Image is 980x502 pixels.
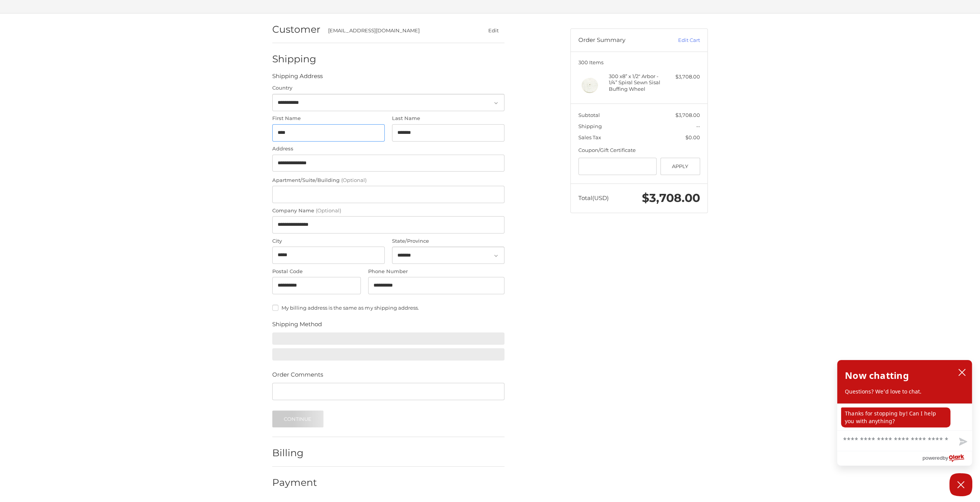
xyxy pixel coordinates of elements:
span: Sales Tax [578,134,601,140]
span: $3,708.00 [675,112,700,118]
h3: Order Summary [578,37,661,44]
span: $0.00 [685,134,700,140]
div: [EMAIL_ADDRESS][DOMAIN_NAME] [328,27,467,35]
button: Apply [660,158,700,175]
button: Close Chatbox [949,473,972,496]
h2: Payment [272,477,317,489]
span: powered [922,453,942,463]
label: Apartment/Suite/Building [272,177,504,184]
a: Powered by Olark [922,451,972,465]
span: Subtotal [578,112,600,118]
label: My billing address is the same as my shipping address. [272,305,504,311]
div: olark chatbox [837,360,972,466]
h4: 300 x 8” x 1/2" Arbor - 1/4” Spiral Sewn Sisal Buffing Wheel [609,73,668,92]
legend: Shipping Address [272,72,323,84]
button: Send message [953,433,972,451]
h2: Shipping [272,53,317,65]
span: -- [696,123,700,129]
small: (Optional) [341,177,367,183]
label: City [272,237,385,245]
small: (Optional) [316,207,341,213]
label: State/Province [392,237,504,245]
input: Gift Certificate or Coupon Code [578,158,657,175]
div: $3,708.00 [670,73,700,81]
button: Edit [482,25,504,36]
div: chat [837,404,972,430]
a: Edit Cart [661,37,700,44]
h2: Now chatting [845,368,908,383]
label: First Name [272,115,385,122]
p: Thanks for stopping by! Can I help you with anything? [841,407,950,427]
label: Company Name [272,207,504,215]
legend: Order Comments [272,370,323,383]
span: $3,708.00 [642,191,700,205]
label: Country [272,84,504,92]
h3: 300 Items [578,59,700,65]
span: by [943,453,948,463]
div: Coupon/Gift Certificate [578,147,700,154]
span: Shipping [578,123,602,129]
button: close chatbox [956,367,968,378]
label: Phone Number [368,268,504,275]
label: Postal Code [272,268,361,275]
button: Continue [272,410,323,427]
label: Address [272,145,504,153]
p: Questions? We'd love to chat. [845,388,964,395]
label: Last Name [392,115,504,122]
h2: Customer [272,23,320,35]
h2: Billing [272,447,317,459]
legend: Shipping Method [272,320,322,332]
span: Total (USD) [578,194,609,202]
